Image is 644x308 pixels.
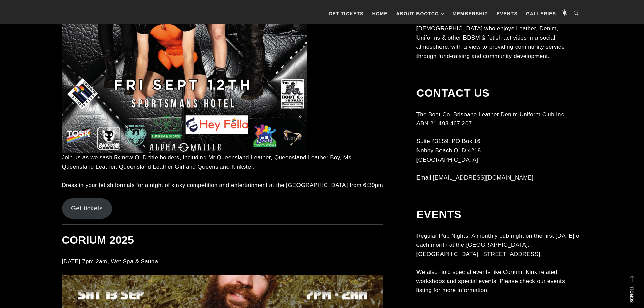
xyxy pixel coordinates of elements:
a: [EMAIL_ADDRESS][DOMAIN_NAME] [433,174,534,181]
a: GET TICKETS [325,3,367,24]
a: Get tickets [62,198,112,219]
a: Membership [449,3,492,24]
p: We also hold special events like Corium, Kink related workshops and special events. Please check ... [416,267,582,295]
p: Join us as we sash 5x new QLD title holders, including Mr Queensland Leather, Queensland Leather ... [62,153,383,190]
strong: Scroll [629,285,634,303]
a: Galleries [523,3,559,24]
h2: Events [416,208,582,221]
p: Email: [416,173,582,182]
p: [DATE] 7pm-2am, Wet Spa & Sauna [62,257,383,266]
h2: CORIUM 2025 [62,234,383,246]
p: Suite 43159, PO Box 16 Nobby Beach QLD 4218 [GEOGRAPHIC_DATA] [416,137,582,164]
a: Events [493,3,521,24]
a: Home [369,3,391,24]
p: The Boot Co. provides a forum for anyone identifying as [DEMOGRAPHIC_DATA] who enjoys Leather, De... [416,15,582,61]
a: About BootCo [393,3,448,24]
p: Regular Pub Nights: A monthly pub night on the first [DATE] of each month at the [GEOGRAPHIC_DATA... [416,231,582,259]
h2: Contact Us [416,87,582,99]
p: The Boot Co. Brisbane Leather Denim Uniform Club Inc ABN 21 493 467 207 [416,110,582,128]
